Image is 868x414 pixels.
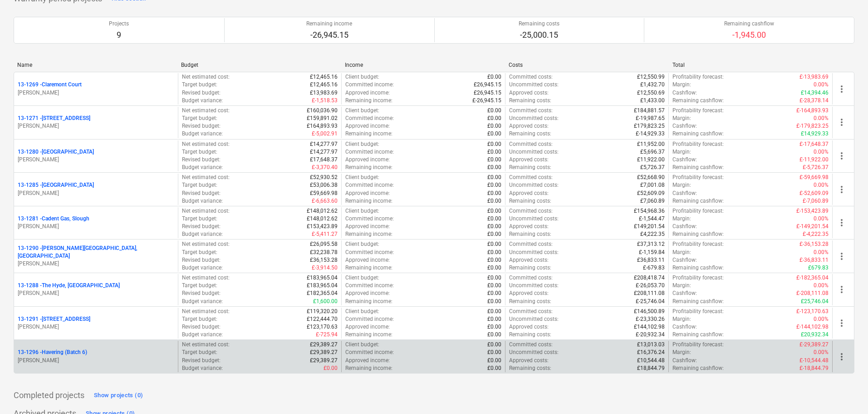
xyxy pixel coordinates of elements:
[672,81,691,89] p: Margin :
[182,282,217,289] p: Target budget :
[182,174,230,181] p: Net estimated cost :
[18,148,94,156] p: 13-1280 - [GEOGRAPHIC_DATA]
[803,197,829,205] p: £-7,060.89
[487,148,501,156] p: £0.00
[672,181,691,189] p: Margin :
[487,274,501,282] p: £0.00
[814,181,829,189] p: 0.00%
[634,122,665,130] p: £179,823.25
[796,223,829,230] p: £-149,201.54
[634,223,665,230] p: £149,201.54
[487,181,501,189] p: £0.00
[672,62,829,68] div: Total
[509,140,553,148] p: Committed costs :
[509,289,549,297] p: Approved costs :
[672,115,691,122] p: Margin :
[519,20,559,28] p: Remaining costs
[18,148,174,164] div: 13-1280 -[GEOGRAPHIC_DATA][PERSON_NAME]
[487,73,501,81] p: £0.00
[487,215,501,223] p: £0.00
[307,223,338,230] p: £153,423.89
[487,282,501,289] p: £0.00
[345,308,379,315] p: Client budget :
[814,282,829,289] p: 0.00%
[310,181,338,189] p: £53,006.38
[509,181,559,189] p: Uncommitted costs :
[472,97,501,105] p: £-26,945.15
[672,240,724,248] p: Profitability forecast :
[509,81,559,89] p: Uncommitted costs :
[310,174,338,181] p: £52,930.52
[509,207,553,215] p: Committed costs :
[18,181,94,189] p: 13-1285 - [GEOGRAPHIC_DATA]
[18,215,174,230] div: 13-1281 -Cadent Gas, Slough[PERSON_NAME]
[509,256,549,264] p: Approved costs :
[672,89,697,97] p: Cashflow :
[487,156,501,164] p: £0.00
[814,215,829,223] p: 0.00%
[182,264,223,272] p: Budget variance :
[637,73,665,81] p: £12,550.99
[799,97,829,105] p: £-28,378.14
[672,230,724,238] p: Remaining cashflow :
[345,256,390,264] p: Approved income :
[306,20,352,28] p: Remaining income
[310,256,338,264] p: £36,153.28
[672,215,691,223] p: Margin :
[509,274,553,282] p: Committed costs :
[312,164,338,171] p: £-3,370.40
[836,351,847,362] span: more_vert
[637,256,665,264] p: £36,833.11
[637,174,665,181] p: £52,668.90
[310,81,338,89] p: £12,465.16
[18,244,174,268] div: 13-1290 -[PERSON_NAME][GEOGRAPHIC_DATA], [GEOGRAPHIC_DATA][PERSON_NAME]
[310,148,338,156] p: £14,277.97
[637,240,665,248] p: £37,313.12
[672,97,724,105] p: Remaining cashflow :
[181,62,338,68] div: Budget
[672,249,691,256] p: Margin :
[182,122,221,130] p: Revised budget :
[637,140,665,148] p: £11,952.00
[801,130,829,138] p: £14,929.33
[672,73,724,81] p: Profitability forecast :
[307,289,338,297] p: £182,365.04
[18,89,174,97] p: [PERSON_NAME]
[672,264,724,272] p: Remaining cashflow :
[182,197,223,205] p: Budget variance :
[345,107,379,115] p: Client budget :
[18,81,174,96] div: 13-1269 -Claremont Court[PERSON_NAME]
[672,256,697,264] p: Cashflow :
[307,282,338,289] p: £183,965.04
[808,264,829,272] p: £679.83
[310,140,338,148] p: £14,277.97
[836,184,847,195] span: more_vert
[18,315,174,331] div: 13-1291 -[STREET_ADDRESS][PERSON_NAME]
[18,260,174,268] p: [PERSON_NAME]
[637,156,665,164] p: £11,922.00
[639,249,665,256] p: £-1,159.84
[634,289,665,297] p: £208,111.08
[182,240,230,248] p: Net estimated cost :
[509,73,553,81] p: Committed costs :
[18,289,174,297] p: [PERSON_NAME]
[487,115,501,122] p: £0.00
[182,148,217,156] p: Target budget :
[18,190,174,197] p: [PERSON_NAME]
[799,156,829,164] p: £-11,922.00
[509,315,559,323] p: Uncommitted costs :
[509,282,559,289] p: Uncommitted costs :
[310,249,338,256] p: £32,238.78
[18,349,174,364] div: 13-1296 -Havering (Batch 6)[PERSON_NAME]
[509,240,553,248] p: Committed costs :
[672,122,697,130] p: Cashflow :
[182,107,230,115] p: Net estimated cost :
[836,217,847,228] span: more_vert
[109,20,129,28] p: Projects
[672,289,697,297] p: Cashflow :
[182,130,223,138] p: Budget variance :
[672,298,724,305] p: Remaining cashflow :
[814,81,829,89] p: 0.00%
[307,107,338,115] p: £160,036.90
[487,130,501,138] p: £0.00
